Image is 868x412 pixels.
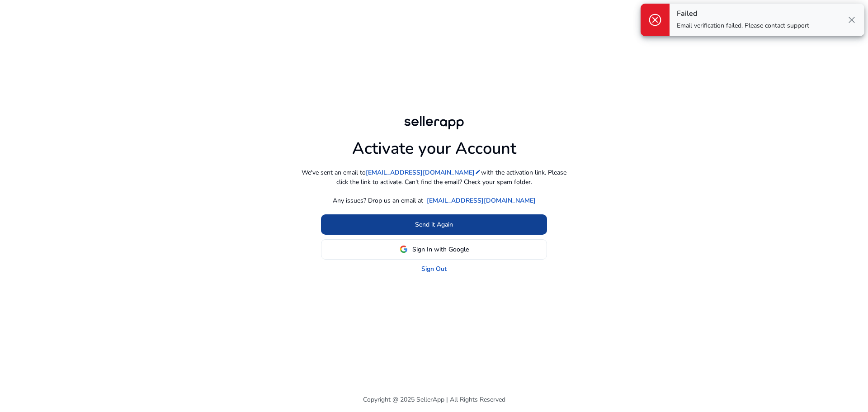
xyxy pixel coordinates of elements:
span: Sign In with Google [412,245,469,254]
button: Send it Again [321,214,547,235]
a: [EMAIL_ADDRESS][DOMAIN_NAME] [366,168,481,177]
h1: Activate your Account [352,132,516,158]
p: Email verification failed. Please contact support [677,21,809,30]
span: close [846,14,857,25]
mat-icon: edit [475,169,481,175]
a: [EMAIL_ADDRESS][DOMAIN_NAME] [427,196,536,205]
span: cancel [648,13,662,27]
h4: Failed [677,9,809,18]
span: Send it Again [415,220,453,229]
a: Sign Out [421,264,447,274]
p: Any issues? Drop us an email at [333,196,423,205]
p: We've sent an email to with the activation link. Please click the link to activate. Can't find th... [298,168,570,187]
img: google-logo.svg [400,245,408,253]
button: Sign In with Google [321,239,547,260]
